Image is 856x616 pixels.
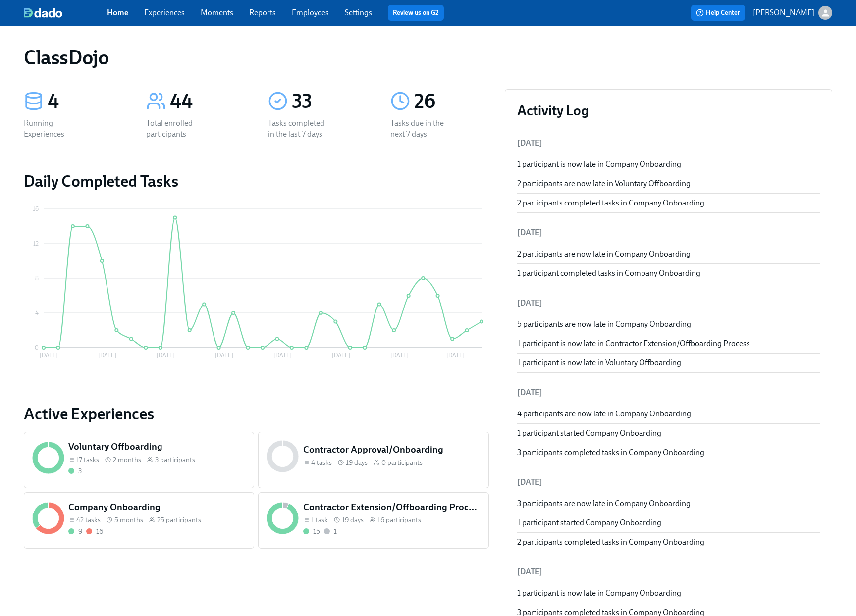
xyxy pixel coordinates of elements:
[390,352,409,359] tspan: [DATE]
[517,537,820,548] div: 2 participants completed tasks in Company Onboarding
[311,515,328,525] span: 1 task
[146,118,210,140] div: Total enrolled participants
[313,527,320,536] div: 15
[517,319,820,330] div: 5 participants are now late in Company Onboarding
[33,240,39,247] tspan: 12
[753,6,832,20] button: [PERSON_NAME]
[114,515,143,525] span: 5 months
[78,466,82,476] div: 3
[24,432,254,488] a: Voluntary Offboarding17 tasks 2 months3 participants3
[332,352,350,359] tspan: [DATE]
[48,89,122,114] div: 4
[96,527,103,536] div: 16
[388,5,444,21] button: Review us on G2
[68,440,246,453] h5: Voluntary Offboarding
[155,455,195,464] span: 3 participants
[35,275,39,282] tspan: 8
[76,515,101,525] span: 42 tasks
[273,352,292,359] tspan: [DATE]
[249,8,276,17] a: Reports
[303,443,481,456] h5: Contractor Approval/Onboarding
[517,409,820,419] div: 4 participants are now late in Company Onboarding
[517,498,820,509] div: 3 participants are now late in Company Onboarding
[517,138,542,148] span: [DATE]
[68,466,82,476] div: Completed all due tasks
[346,458,368,467] span: 19 days
[24,492,254,549] a: Company Onboarding42 tasks 5 months25 participants916
[517,178,820,189] div: 2 participants are now late in Voluntary Offboarding
[215,352,233,359] tspan: [DATE]
[753,7,814,18] p: [PERSON_NAME]
[24,118,87,140] div: Running Experiences
[157,515,201,525] span: 25 participants
[35,309,39,316] tspan: 4
[517,338,820,349] div: 1 participant is now late in Contractor Extension/Offboarding Process
[35,344,39,351] tspan: 0
[517,198,820,208] div: 2 participants completed tasks in Company Onboarding
[157,352,175,359] tspan: [DATE]
[393,8,439,18] a: Review us on G2
[517,381,820,405] li: [DATE]
[517,221,820,245] li: [DATE]
[76,455,99,464] span: 17 tasks
[696,8,740,18] span: Help Center
[201,8,233,17] a: Moments
[342,515,364,525] span: 19 days
[691,5,745,21] button: Help Center
[517,358,820,368] div: 1 participant is now late in Voluntary Offboarding
[377,515,421,525] span: 16 participants
[24,8,107,18] a: dado
[24,171,489,191] h2: Daily Completed Tasks
[292,8,329,17] a: Employees
[517,588,820,599] div: 1 participant is now late in Company Onboarding
[324,527,337,536] div: Not started
[268,118,331,140] div: Tasks completed in the last 7 days
[24,46,108,69] h1: ClassDojo
[24,404,489,424] a: Active Experiences
[258,492,488,549] a: Contractor Extension/Offboarding Process1 task 19 days16 participants151
[68,527,82,536] div: Completed all due tasks
[517,159,820,170] div: 1 participant is now late in Company Onboarding
[292,89,367,114] div: 33
[446,352,465,359] tspan: [DATE]
[517,560,820,584] li: [DATE]
[414,89,489,114] div: 26
[390,118,454,140] div: Tasks due in the next 7 days
[517,517,820,528] div: 1 participant started Company Onboarding
[68,501,246,513] h5: Company Onboarding
[345,8,372,17] a: Settings
[78,527,82,536] div: 9
[517,268,820,279] div: 1 participant completed tasks in Company Onboarding
[517,249,820,259] div: 2 participants are now late in Company Onboarding
[258,432,488,488] a: Contractor Approval/Onboarding4 tasks 19 days0 participants
[86,527,103,536] div: With overdue tasks
[517,428,820,439] div: 1 participant started Company Onboarding
[517,102,820,119] h3: Activity Log
[517,447,820,458] div: 3 participants completed tasks in Company Onboarding
[40,352,58,359] tspan: [DATE]
[113,455,141,464] span: 2 months
[517,291,820,315] li: [DATE]
[303,527,320,536] div: Completed all due tasks
[517,470,820,494] li: [DATE]
[303,501,481,513] h5: Contractor Extension/Offboarding Process
[170,89,245,114] div: 44
[334,527,337,536] div: 1
[24,8,62,18] img: dado
[98,352,116,359] tspan: [DATE]
[107,8,128,17] a: Home
[144,8,185,17] a: Experiences
[311,458,332,467] span: 4 tasks
[33,205,39,212] tspan: 16
[381,458,423,467] span: 0 participants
